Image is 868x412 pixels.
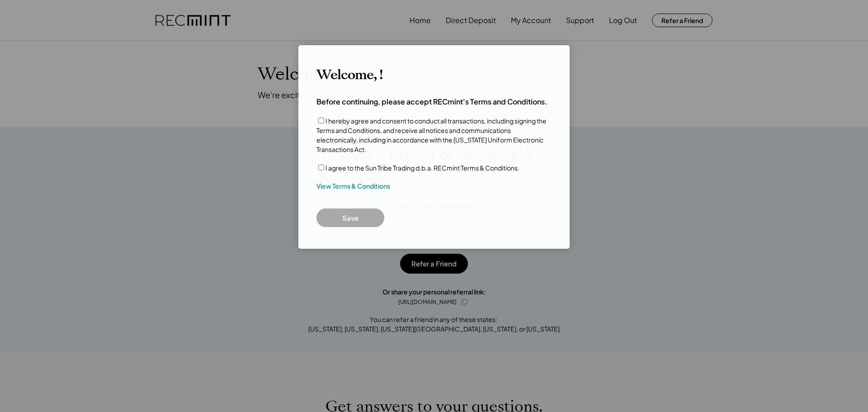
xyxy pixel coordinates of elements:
[316,97,547,107] h4: Before continuing, please accept RECmint's Terms and Conditions.
[316,182,390,191] a: View Terms & Conditions
[316,117,547,153] label: I hereby agree and consent to conduct all transactions, including signing the Terms and Condition...
[316,208,384,227] button: Save
[316,67,382,83] h3: Welcome, !
[325,164,519,172] label: I agree to the Sun Tribe Trading d.b.a. RECmint Terms & Conditions.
